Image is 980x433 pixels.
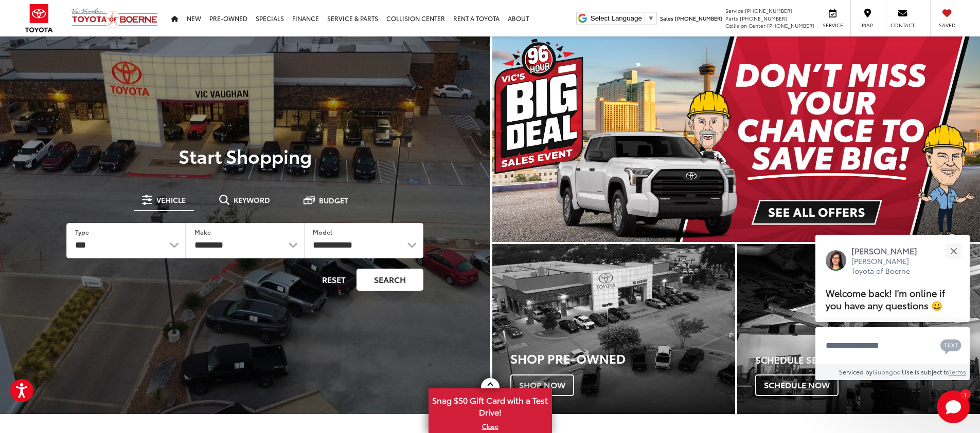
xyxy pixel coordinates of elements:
[313,269,354,291] button: Reset
[510,374,574,396] span: Shop Now
[492,244,735,414] a: Shop Pre-Owned Shop Now
[725,22,765,29] span: Collision Center
[937,334,965,357] button: Chat with SMS
[815,327,970,364] textarea: Type your message
[591,14,654,22] a: Select Language​
[313,228,332,236] label: Model
[430,389,551,421] span: Snag $50 Gift Card with a Test Drive!
[740,14,787,22] span: [PHONE_NUMBER]
[755,374,839,396] span: Schedule Now
[902,367,949,376] span: Use is subject to
[940,338,961,354] svg: Text
[510,351,735,365] h3: Shop Pre-Owned
[872,367,902,376] a: Gubagoo.
[851,256,928,276] p: [PERSON_NAME] Toyota of Boerne
[357,269,423,291] button: Search
[839,367,872,376] span: Serviced by
[71,8,158,29] img: Vic Vaughan Toyota of Boerne
[937,390,970,423] button: Toggle Chat Window
[949,367,966,376] a: Terms
[648,14,654,22] span: ▼
[591,14,642,22] span: Select Language
[156,196,186,203] span: Vehicle
[767,22,814,29] span: [PHONE_NUMBER]
[856,22,879,29] span: Map
[645,14,645,22] span: ​
[826,286,945,312] span: Welcome back! I'm online if you have any questions 😀
[492,244,735,414] div: Toyota
[851,245,928,256] p: [PERSON_NAME]
[964,392,967,397] span: 1
[725,14,738,22] span: Parts
[43,145,447,166] p: Start Shopping
[737,244,980,414] div: Toyota
[755,355,980,365] h4: Schedule Service
[821,22,844,29] span: Service
[319,197,348,204] span: Budget
[75,228,89,236] label: Type
[745,7,792,14] span: [PHONE_NUMBER]
[937,390,970,423] svg: Start Chat
[737,244,980,414] a: Schedule Service Schedule Now
[194,228,211,236] label: Make
[890,22,915,29] span: Contact
[942,240,965,262] button: Close
[936,22,958,29] span: Saved
[675,14,722,22] span: [PHONE_NUMBER]
[660,14,673,22] span: Sales
[234,196,270,203] span: Keyword
[815,235,970,380] div: Close[PERSON_NAME][PERSON_NAME] Toyota of BoerneWelcome back! I'm online if you have any question...
[725,7,743,14] span: Service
